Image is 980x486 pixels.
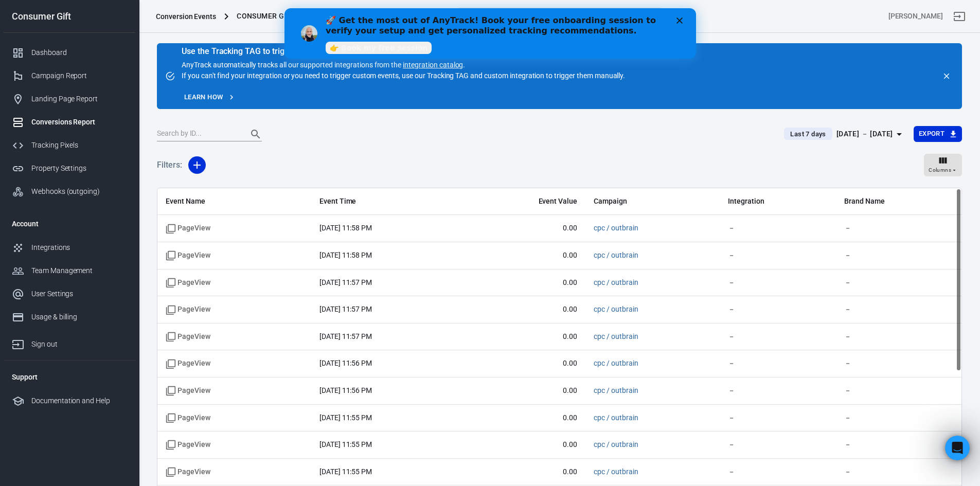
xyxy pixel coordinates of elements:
span: Brand Name [844,196,953,207]
div: Dashboard [31,47,127,58]
div: Usage & billing [31,312,127,322]
span: － [844,278,953,288]
time: 2025-10-09T23:55:59+08:00 [319,413,372,422]
span: Standard event name [166,332,210,342]
span: Columns [929,166,951,175]
div: Conversion Events [156,11,216,22]
span: Standard event name [166,223,210,233]
a: Sign out [947,4,972,29]
span: Standard event name [166,278,210,288]
span: cpc / outbrain [594,386,638,396]
div: [DATE] － [DATE] [836,128,893,140]
span: － [728,440,828,450]
a: Conversions Report [4,111,135,134]
div: Use the Tracking TAG to trigger conversion events [182,46,625,57]
div: AnyTrack automatically tracks all our supported integrations from the . If you can't find your in... [182,47,625,81]
li: Account [4,211,135,236]
span: Campaign [594,196,711,207]
a: Landing Page Report [4,87,135,111]
div: Property Settings [31,163,127,174]
a: cpc / outbrain [594,386,638,394]
span: cpc / outbrain [594,278,638,288]
span: Last 7 days [786,129,830,139]
span: 0.00 [472,223,577,233]
span: Standard event name [166,413,210,423]
time: 2025-10-09T23:55:52+08:00 [319,440,372,448]
a: integration catalog [403,61,463,69]
span: － [728,413,828,423]
a: Integrations [4,236,135,259]
button: Search [243,122,268,147]
a: cpc / outbrain [594,440,638,448]
time: 2025-10-09T23:56:00+08:00 [319,386,372,394]
a: cpc / outbrain [594,224,638,232]
span: － [844,440,953,450]
span: － [728,278,828,288]
div: Documentation and Help [31,395,127,406]
span: Integration [728,196,828,207]
span: cpc / outbrain [594,304,638,315]
a: Tracking Pixels [4,134,135,157]
button: Last 7 days[DATE] － [DATE] [776,125,913,142]
span: Consumer Gift [237,10,295,23]
h5: Filters: [157,149,182,182]
span: － [844,467,953,477]
span: cpc / outbrain [594,413,638,423]
span: cpc / outbrain [594,332,638,342]
span: 0.00 [472,250,577,261]
span: － [728,250,828,261]
a: Webhooks (outgoing) [4,180,135,203]
div: Landing Page Report [31,94,127,104]
div: Team Management [31,265,127,276]
div: Sign out [31,339,127,350]
span: Event Name [166,196,303,207]
button: close [939,69,954,83]
span: cpc / outbrain [594,358,638,369]
span: 0.00 [472,467,577,477]
span: － [844,386,953,396]
a: Campaign Report [4,64,135,87]
span: － [844,250,953,261]
div: Conversions Report [31,117,127,128]
button: Find anything...⌘ + K [457,8,663,25]
span: cpc / outbrain [594,440,638,450]
a: Sign out [4,329,135,356]
button: Consumer Gift [233,7,308,26]
iframe: Intercom live chat banner [284,8,696,59]
time: 2025-10-09T23:58:23+08:00 [319,251,372,259]
span: cpc / outbrain [594,250,638,261]
span: Standard event name [166,304,210,315]
span: Event Time [319,196,455,207]
span: 0.00 [472,440,577,450]
input: Search by ID... [157,128,239,141]
time: 2025-10-09T23:56:58+08:00 [319,359,372,367]
time: 2025-10-09T23:55:25+08:00 [319,467,372,476]
div: Account id: juSFbWAb [888,11,943,22]
span: Event Value [472,196,577,207]
div: Tracking Pixels [31,140,127,151]
span: － [844,358,953,369]
span: Standard event name [166,358,210,369]
div: Close [392,9,402,15]
time: 2025-10-09T23:57:39+08:00 [319,278,372,286]
div: Integrations [31,242,127,253]
div: Webhooks (outgoing) [31,186,127,197]
span: － [844,413,953,423]
a: cpc / outbrain [594,413,638,422]
span: 0.00 [472,358,577,369]
a: Property Settings [4,157,135,180]
a: cpc / outbrain [594,251,638,259]
a: cpc / outbrain [594,332,638,340]
button: Export [914,126,962,142]
span: Standard event name [166,386,210,396]
span: Standard event name [166,250,210,261]
button: Columns [924,154,962,176]
span: 0.00 [472,332,577,342]
span: 0.00 [472,413,577,423]
time: 2025-10-09T23:57:33+08:00 [319,332,372,340]
iframe: Intercom live chat [945,436,970,460]
span: cpc / outbrain [594,467,638,477]
a: cpc / outbrain [594,467,638,476]
span: cpc / outbrain [594,223,638,233]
